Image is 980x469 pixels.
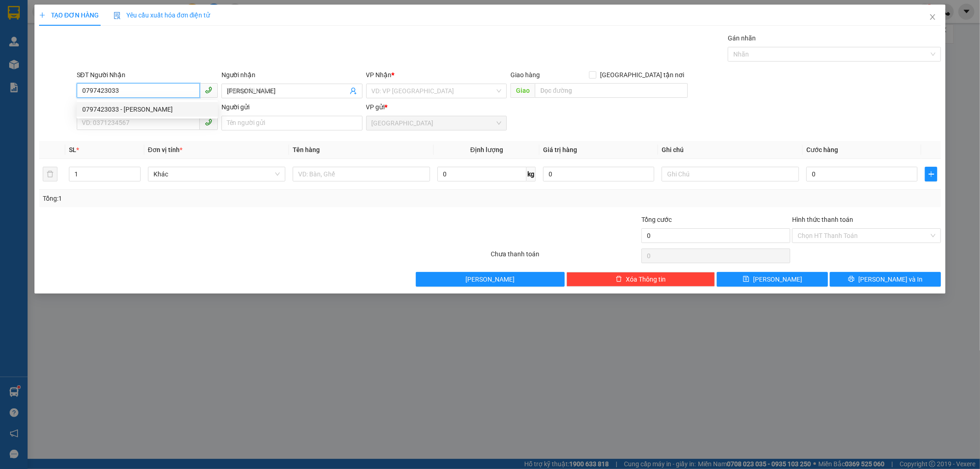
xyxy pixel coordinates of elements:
[925,167,937,181] button: plus
[717,272,828,287] button: save[PERSON_NAME]
[43,193,378,203] div: Tổng: 1
[743,276,749,283] span: save
[77,70,218,80] div: SĐT Người Nhận
[293,167,430,181] input: VD: Bàn, Ghế
[465,274,515,284] span: [PERSON_NAME]
[728,34,756,42] label: Gán nhãn
[416,272,565,287] button: [PERSON_NAME]
[221,70,363,80] div: Người nhận
[350,87,357,95] span: user-add
[753,274,802,284] span: [PERSON_NAME]
[205,119,212,126] span: phone
[77,44,126,55] li: (c) 2017
[662,167,799,181] input: Ghi Chú
[527,167,536,181] span: kg
[510,83,535,98] span: Giao
[658,141,803,159] th: Ghi chú
[100,11,122,34] img: logo.jpg
[113,11,210,19] span: Yêu cầu xuất hóa đơn điện tử
[372,116,502,130] span: Sài Gòn
[69,146,76,153] span: SL
[641,216,672,223] span: Tổng cước
[616,276,622,283] span: delete
[792,216,853,223] label: Hình thức thanh toán
[77,102,218,117] div: 0797423033 - THẢO VÂN
[11,59,40,102] b: Xe Đăng Nhân
[925,170,937,178] span: plus
[806,146,838,153] span: Cước hàng
[366,102,507,112] div: VP gửi
[566,272,715,287] button: deleteXóa Thông tin
[543,146,577,153] span: Giá trị hàng
[57,13,91,57] b: Gửi khách hàng
[205,86,212,94] span: phone
[848,276,855,283] span: printer
[535,83,688,98] input: Dọc đường
[510,71,540,79] span: Giao hàng
[293,146,320,153] span: Tên hàng
[153,167,280,181] span: Khác
[39,11,99,19] span: TẠO ĐƠN HÀNG
[626,274,666,284] span: Xóa Thông tin
[113,12,121,19] img: icon
[543,167,654,181] input: 0
[929,13,936,21] span: close
[596,70,688,80] span: [GEOGRAPHIC_DATA] tận nơi
[43,167,57,181] button: delete
[148,146,182,153] span: Đơn vị tính
[490,249,641,265] div: Chưa thanh toán
[39,12,45,18] span: plus
[221,102,363,112] div: Người gửi
[470,146,503,153] span: Định lượng
[920,5,946,30] button: Close
[77,35,126,42] b: [DOMAIN_NAME]
[366,71,392,79] span: VP Nhận
[82,104,212,114] div: 0797423033 - [PERSON_NAME]
[858,274,923,284] span: [PERSON_NAME] và In
[830,272,941,287] button: printer[PERSON_NAME] và In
